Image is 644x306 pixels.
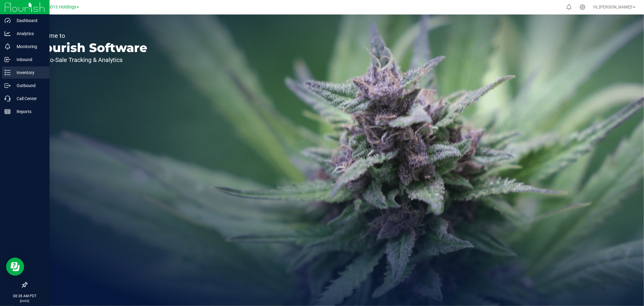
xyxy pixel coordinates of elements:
[3,299,47,303] p: [DATE]
[11,43,47,50] p: Monitoring
[5,96,11,102] inline-svg: Call Center
[33,42,147,54] p: Flourish Software
[11,17,47,24] p: Dashboard
[5,18,11,24] inline-svg: Dashboard
[6,258,24,276] iframe: Resource center
[5,70,11,76] inline-svg: Inventory
[5,83,11,89] inline-svg: Outbound
[593,5,633,9] span: Hi, [PERSON_NAME]!
[5,44,11,50] inline-svg: Monitoring
[11,95,47,102] p: Call Center
[3,293,47,299] p: 08:38 AM PDT
[11,108,47,115] p: Reports
[11,56,47,63] p: Inbound
[5,57,11,63] inline-svg: Inbound
[44,5,76,10] span: HDO13 Holdings
[11,30,47,37] p: Analytics
[11,69,47,76] p: Inventory
[33,33,147,39] p: Welcome to
[33,57,147,63] p: Seed-to-Sale Tracking & Analytics
[5,109,11,115] inline-svg: Reports
[5,31,11,37] inline-svg: Analytics
[11,82,47,89] p: Outbound
[579,4,586,10] div: Manage settings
